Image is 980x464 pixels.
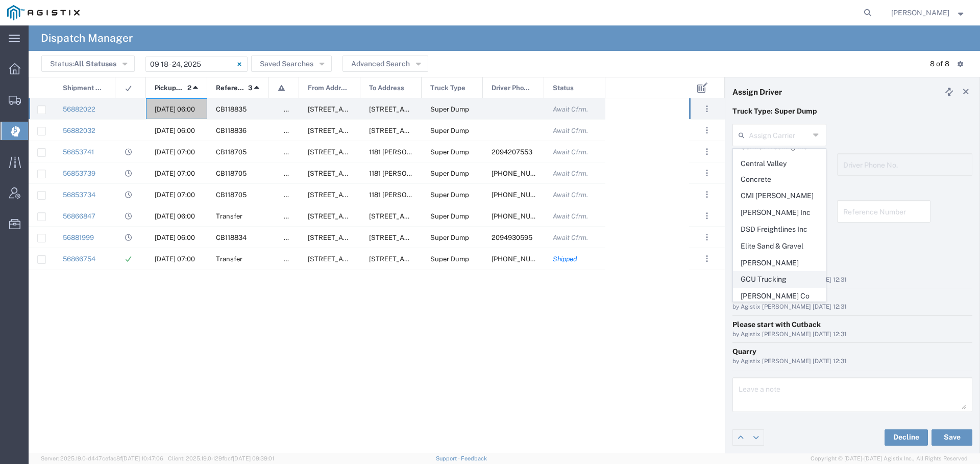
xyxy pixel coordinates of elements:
[930,59,949,69] div: 8 of 8
[63,105,95,113] a: 56882022
[248,77,253,99] span: 3
[492,234,532,241] span: 2094930595
[700,102,714,116] button: ...
[706,188,708,201] span: . . .
[284,234,299,241] span: false
[932,429,972,446] button: Save
[492,191,552,199] span: 209-610-6061
[553,234,588,241] span: Await Cfrm.
[553,105,588,113] span: Await Cfrm.
[733,288,825,320] span: [PERSON_NAME] Co Enterprise
[216,148,247,156] span: CB118705
[308,234,409,241] span: 26292 E River Rd, Escalon, California, 95320, United States
[284,191,299,199] span: false
[885,429,928,446] button: Decline
[155,170,195,177] span: 09/18/2025, 07:00
[700,187,714,202] button: ...
[308,212,409,220] span: 12523 North, CA-59, Merced, California, 95348, United States
[430,255,469,263] span: Super Dump
[369,148,622,156] span: 1181 Zuckerman Rd, Stockton, California, United States
[63,255,95,263] a: 56866754
[284,212,299,220] span: false
[216,170,247,177] span: CB118705
[553,255,577,263] span: Shipped
[369,77,404,99] span: To Address
[732,87,782,96] h4: Assign Driver
[700,230,714,244] button: ...
[308,127,409,134] span: 26292 E River Rd, Escalon, California, 95320, United States
[733,255,825,271] span: [PERSON_NAME]
[733,430,748,445] a: Edit previous row
[732,330,972,339] div: by Agistix [PERSON_NAME] [DATE] 12:31
[700,209,714,223] button: ...
[492,255,552,263] span: 209-905-4107
[308,148,409,156] span: 26292 E River Rd, Escalon, California, 95320, United States
[553,148,588,156] span: Await Cfrm.
[41,56,135,72] button: Status:All Statuses
[700,166,714,180] button: ...
[7,5,80,20] img: logo
[811,454,968,463] span: Copyright © [DATE]-[DATE] Agistix Inc., All Rights Reserved
[308,77,349,99] span: From Address
[284,105,299,113] span: false
[732,265,972,276] div: Business No Loading Dock
[430,212,469,220] span: Super Dump
[733,205,825,221] span: [PERSON_NAME] Inc
[430,127,469,134] span: Super Dump
[308,170,409,177] span: 26292 E River Rd, Escalon, California, 95320, United States
[430,105,469,113] span: Super Dump
[461,455,487,461] a: Feedback
[155,191,195,199] span: 09/18/2025, 07:00
[216,127,247,134] span: CB118836
[492,77,533,99] span: Driver Phone No.
[891,7,949,18] span: Robert Casaus
[430,234,469,241] span: Super Dump
[216,191,247,199] span: CB118705
[732,106,972,117] p: Truck Type: Super Dump
[369,191,622,199] span: 1181 Zuckerman Rd, Stockton, California, United States
[553,191,588,199] span: Await Cfrm.
[342,56,428,72] button: Advanced Search
[700,123,714,138] button: ...
[284,255,299,263] span: false
[492,212,552,220] span: 209-923-3295
[216,105,247,113] span: CB118835
[700,145,714,159] button: ...
[168,455,274,461] span: Client: 2025.19.0-129fbcf
[155,105,195,113] span: 09/22/2025, 06:00
[436,455,461,461] a: Support
[155,77,184,99] span: Pickup Date and Time
[732,248,972,257] h4: Notes
[553,127,588,134] span: Await Cfrm.
[155,234,195,241] span: 09/22/2025, 06:00
[63,127,95,134] a: 56882032
[732,276,972,285] div: by Agistix [PERSON_NAME] [DATE] 12:31
[41,455,163,461] span: Server: 2025.19.0-d447cefac8f
[369,212,471,220] span: 499 Sunrise Ave, Madera, California, United States
[63,148,94,156] a: 56853741
[284,148,299,156] span: false
[430,170,469,177] span: Super Dump
[41,25,133,51] h4: Dispatch Manager
[732,319,972,330] div: Please start with Cutback
[63,191,95,199] a: 56853734
[733,188,825,204] span: CMI [PERSON_NAME]
[700,252,714,266] button: ...
[492,170,552,177] span: 209-923-3295
[733,156,825,187] span: Central Valley Concrete
[63,234,94,241] a: 56881999
[733,271,825,287] span: GCU Trucking
[216,77,244,99] span: Reference
[430,77,465,99] span: Truck Type
[216,234,247,241] span: CB118834
[155,148,195,156] span: 09/18/2025, 07:00
[155,212,195,220] span: 09/19/2025, 06:00
[233,455,274,461] span: [DATE] 09:39:01
[187,77,191,99] span: 2
[369,170,622,177] span: 1181 Zuckerman Rd, Stockton, California, United States
[748,430,764,445] a: Edit next row
[553,212,588,220] span: Await Cfrm.
[284,170,299,177] span: false
[216,212,242,220] span: Transfer
[706,253,708,265] span: . . .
